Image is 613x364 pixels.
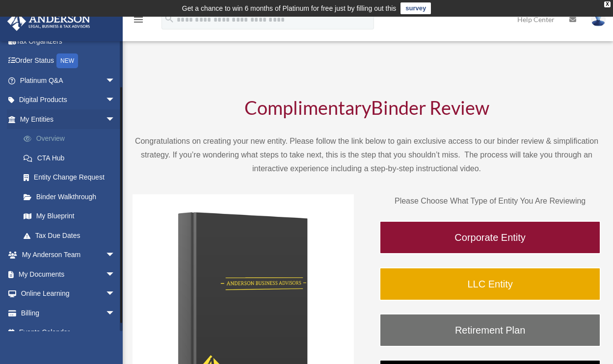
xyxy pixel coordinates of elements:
[591,12,606,26] img: User Pic
[14,148,130,168] a: CTA Hub
[56,53,78,68] div: NEW
[106,303,125,323] span: arrow_drop_down
[7,51,130,71] a: Order StatusNEW
[106,284,125,304] span: arrow_drop_down
[106,109,125,130] span: arrow_drop_down
[7,90,130,110] a: Digital Productsarrow_drop_down
[371,96,489,119] span: Binder Review
[7,245,130,265] a: My Anderson Teamarrow_drop_down
[14,168,130,187] a: Entity Change Request
[7,71,130,90] a: Platinum Q&Aarrow_drop_down
[133,17,144,26] a: menu
[4,12,93,31] img: Anderson Advisors Platinum Portal
[133,14,144,26] i: menu
[14,226,130,245] a: Tax Due Dates
[7,323,130,342] a: Events Calendar
[164,13,175,24] i: search
[379,313,601,347] a: Retirement Plan
[400,2,431,14] a: survey
[244,96,371,119] span: Complimentary
[106,245,125,265] span: arrow_drop_down
[604,1,611,7] div: close
[106,71,125,91] span: arrow_drop_down
[133,134,601,176] p: Congratulations on creating your new entity. Please follow the link below to gain exclusive acces...
[7,303,130,323] a: Billingarrow_drop_down
[379,267,601,301] a: LLC Entity
[379,221,601,254] a: Corporate Entity
[106,90,125,110] span: arrow_drop_down
[379,194,601,208] p: Please Choose What Type of Entity You Are Reviewing
[14,187,125,207] a: Binder Walkthrough
[7,284,130,304] a: Online Learningarrow_drop_down
[182,2,397,14] div: Get a chance to win 6 months of Platinum for free just by filling out this
[7,109,130,129] a: My Entitiesarrow_drop_down
[106,264,125,285] span: arrow_drop_down
[14,207,130,226] a: My Blueprint
[7,264,130,284] a: My Documentsarrow_drop_down
[14,129,130,149] a: Overview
